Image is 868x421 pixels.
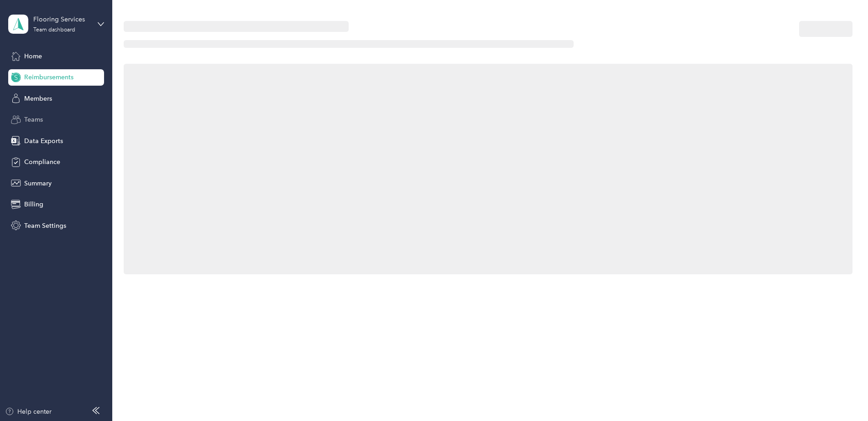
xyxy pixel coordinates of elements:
span: Teams [24,115,43,124]
div: Flooring Services [33,15,90,24]
span: Summary [24,179,52,188]
span: Reimbursements [24,72,73,82]
div: Team dashboard [33,27,75,33]
span: Compliance [24,157,60,167]
span: Home [24,51,42,61]
span: Billing [24,200,43,209]
span: Data Exports [24,136,63,146]
span: Team Settings [24,221,66,231]
button: Help center [5,407,52,416]
span: Members [24,94,52,103]
iframe: Everlance-gr Chat Button Frame [817,370,868,421]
